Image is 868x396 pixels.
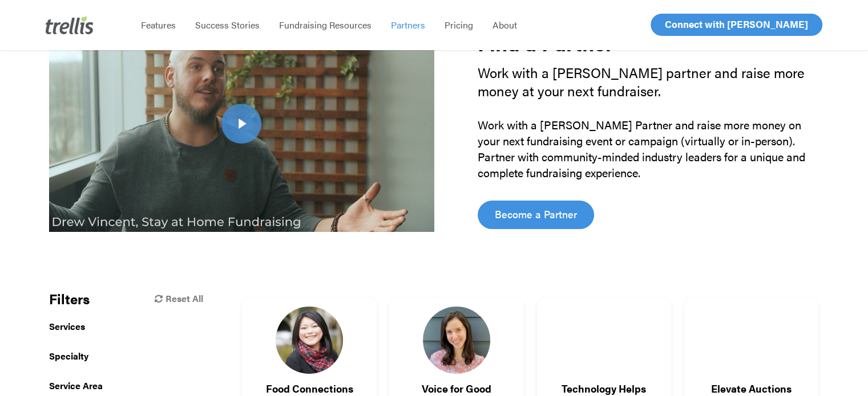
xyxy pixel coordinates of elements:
[435,19,483,31] a: Pricing
[570,307,637,374] img: Technology Helps - Trellis Partner
[562,381,646,395] strong: Technology Helps
[141,18,176,31] span: Features
[49,289,90,308] strong: Filters
[46,16,94,34] img: Trellis
[445,18,473,31] span: Pricing
[422,381,491,395] strong: Voice for Good
[381,19,435,31] a: Partners
[483,19,527,31] a: About
[391,18,425,31] span: Partners
[478,117,819,181] p: Work with a [PERSON_NAME] Partner and raise more money on your next fundraising event or campaign...
[131,19,185,31] a: Features
[665,17,808,31] span: Connect with [PERSON_NAME]
[155,291,203,306] a: Reset All
[423,307,490,374] img: Voice for Good - Trellis Partner
[495,206,577,222] span: Become a Partner
[478,63,819,100] p: Work with a [PERSON_NAME] partner and raise more money at your next fundraiser.
[49,320,203,338] strong: Services
[492,18,517,31] span: About
[279,18,372,31] span: Fundraising Resources
[276,307,343,374] img: Food Connections Consulting Inc. - Trellis Partner
[155,292,203,305] strong: Reset All
[195,18,260,31] span: Success Stories
[478,201,594,229] a: Become a Partner
[49,349,203,368] strong: Specialty
[269,19,381,31] a: Fundraising Resources
[651,14,822,36] a: Connect with [PERSON_NAME]
[185,19,269,31] a: Success Stories
[711,381,792,395] strong: Elevate Auctions
[718,307,785,374] img: Elevate Auctions - Trellis Partner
